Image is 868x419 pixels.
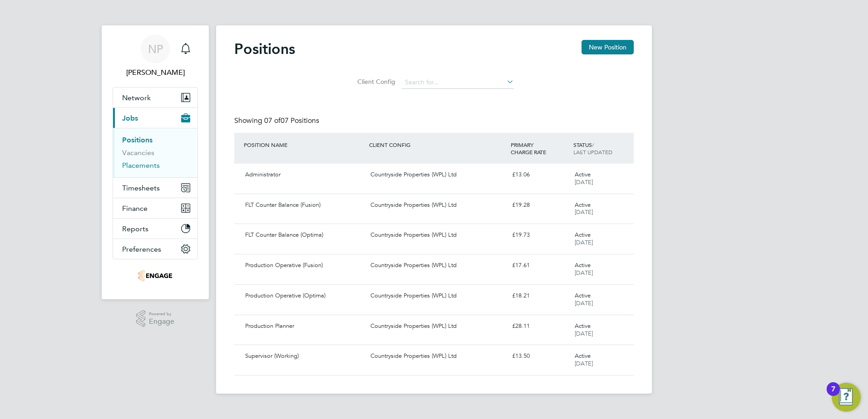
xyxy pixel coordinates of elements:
div: Countryside Properties (WPL) Ltd [367,198,508,213]
div: £19.28 [508,198,571,213]
div: Production Planner [242,319,367,334]
img: optima-uk-logo-retina.png [138,268,173,283]
div: £13.06 [508,167,571,182]
div: FLT Counter Balance (Fusion) [242,198,367,213]
span: / [592,141,594,148]
span: Jobs [122,114,138,122]
a: Powered byEngage [136,310,175,327]
button: Preferences [113,239,197,259]
span: Network [122,93,151,102]
h2: Positions [234,40,295,58]
span: Active [575,322,591,330]
input: Search for... [402,76,514,89]
label: Client Config [355,78,395,86]
div: STATUS [571,136,634,160]
span: Active [575,201,591,209]
a: Vacancies [122,148,154,157]
div: Countryside Properties (WPL) Ltd [367,258,508,273]
span: Active [575,261,591,269]
span: [DATE] [575,239,593,246]
span: [DATE] [575,208,593,216]
span: Finance [122,204,148,213]
span: 07 Positions [264,116,319,125]
div: £28.11 [508,319,571,334]
span: [DATE] [575,299,593,307]
span: Active [575,231,591,239]
div: Countryside Properties (WPL) Ltd [367,349,508,364]
div: Countryside Properties (WPL) Ltd [367,228,508,243]
span: Preferences [122,245,161,253]
button: Open Resource Center, 7 new notifications [832,383,861,412]
button: New Position [582,40,634,54]
div: £18.21 [508,288,571,303]
div: £13.50 [508,349,571,364]
div: £17.61 [508,258,571,273]
div: FLT Counter Balance (Optima) [242,228,367,243]
span: 07 of [264,116,281,125]
a: NP[PERSON_NAME] [113,34,198,78]
div: Countryside Properties (WPL) Ltd [367,288,508,303]
div: Jobs [113,128,197,177]
div: Showing [234,116,321,126]
span: [DATE] [575,178,593,186]
span: [DATE] [575,360,593,367]
div: Administrator [242,167,367,182]
span: LAST UPDATED [573,148,612,156]
span: Engage [149,318,174,326]
span: [DATE] [575,330,593,337]
div: PRIMARY CHARGE RATE [508,136,571,160]
button: Jobs [113,108,197,128]
div: Countryside Properties (WPL) Ltd [367,167,508,182]
div: POSITION NAME [242,136,367,153]
button: Network [113,88,197,107]
button: Finance [113,198,197,218]
button: Reports [113,219,197,239]
div: CLIENT CONFIG [367,136,508,153]
span: Timesheets [122,184,160,192]
a: Placements [122,161,160,170]
nav: Main navigation [102,25,209,299]
div: Production Operative (Optima) [242,288,367,303]
div: Countryside Properties (WPL) Ltd [367,319,508,334]
span: Powered by [149,310,174,318]
a: Positions [122,136,153,144]
div: Production Operative (Fusion) [242,258,367,273]
button: Timesheets [113,178,197,198]
div: Supervisor (Working) [242,349,367,364]
span: NP [148,43,163,55]
span: Active [575,171,591,178]
span: Nicola Pitts [113,67,198,78]
span: Reports [122,224,148,233]
span: Active [575,292,591,299]
div: £19.73 [508,228,571,243]
a: Go to home page [113,268,198,283]
span: Active [575,352,591,360]
div: 7 [831,389,835,401]
span: [DATE] [575,269,593,277]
